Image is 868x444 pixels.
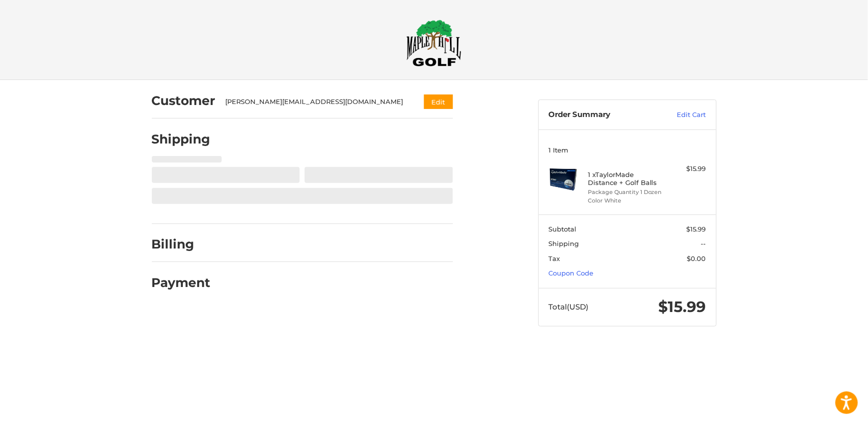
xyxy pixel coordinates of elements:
[225,97,405,107] div: [PERSON_NAME][EMAIL_ADDRESS][DOMAIN_NAME]
[152,93,216,108] h2: Customer
[588,188,664,196] li: Package Quantity 1 Dozen
[152,236,210,252] h2: Billing
[424,94,453,109] button: Edit
[659,297,706,316] span: $15.99
[548,302,588,311] span: Total (USD)
[407,19,461,66] img: Maple Hill Golf
[548,269,593,277] a: Coupon Code
[548,110,656,120] h3: Order Summary
[548,239,579,247] span: Shipping
[687,254,706,262] span: $0.00
[687,225,706,233] span: $15.99
[656,110,706,120] a: Edit Cart
[548,254,560,262] span: Tax
[667,164,706,174] div: $15.99
[701,239,706,247] span: --
[548,225,576,233] span: Subtotal
[152,275,211,290] h2: Payment
[152,131,211,147] h2: Shipping
[588,170,664,187] h4: 1 x TaylorMade Distance + Golf Balls
[548,146,706,154] h3: 1 Item
[588,196,664,205] li: Color White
